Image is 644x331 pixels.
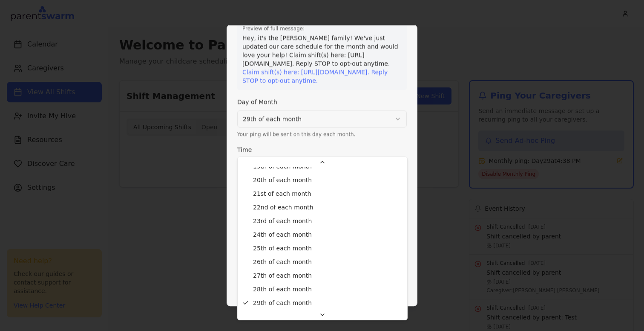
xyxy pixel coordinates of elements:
span: 22nd of each month [253,203,313,212]
span: 27th of each month [253,271,312,280]
span: 20th of each month [253,176,312,184]
span: 26th of each month [253,258,312,266]
span: 21st of each month [253,189,311,198]
span: 25th of each month [253,244,312,253]
span: 28th of each month [253,285,312,293]
span: 24th of each month [253,230,312,239]
span: 23rd of each month [253,217,312,225]
span: 29th of each month [253,299,312,307]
